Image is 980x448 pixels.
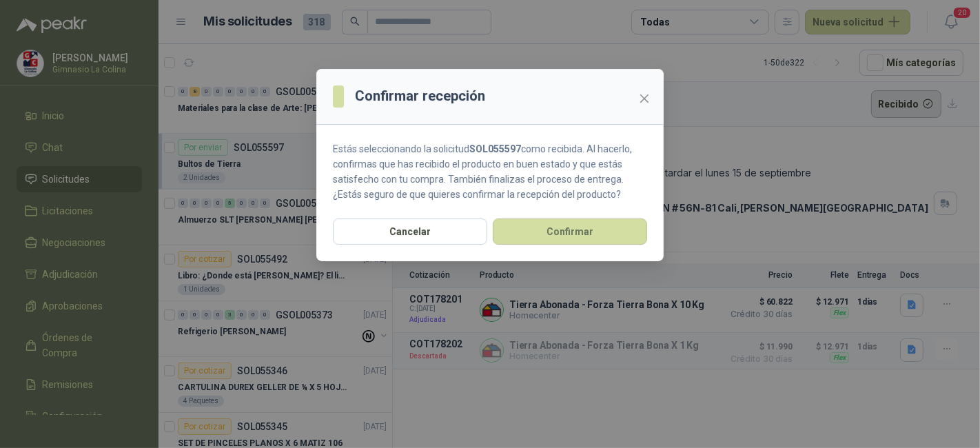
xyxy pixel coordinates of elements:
p: Estás seleccionando la solicitud como recibida. Al hacerlo, confirmas que has recibido el product... [333,141,647,202]
button: Confirmar [493,218,647,245]
button: Cancelar [333,218,487,245]
h3: Confirmar recepción [355,85,485,107]
button: Close [633,88,655,110]
span: close [639,93,650,104]
strong: SOL055597 [469,143,521,154]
